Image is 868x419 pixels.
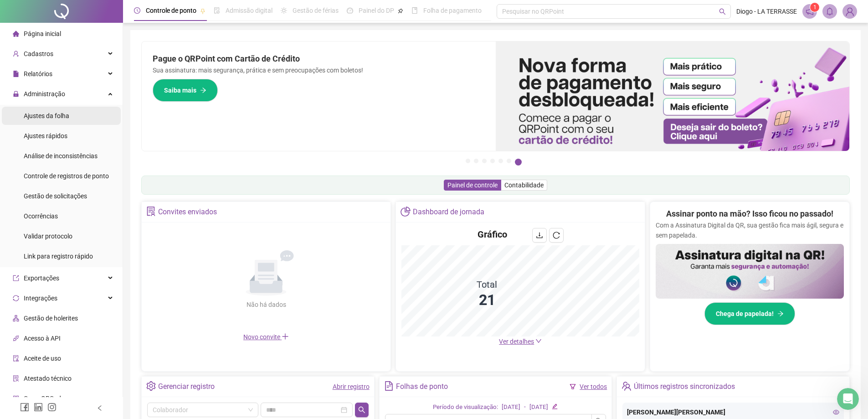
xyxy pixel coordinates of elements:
span: pushpin [200,8,205,14]
span: Página inicial [24,30,61,37]
a: Ver detalhes down [499,338,542,345]
span: facebook [20,403,29,412]
div: Folhas de ponto [396,379,448,394]
div: Convites enviados [158,204,217,220]
span: Controle de registros de ponto [24,172,109,180]
span: apartment [13,315,19,321]
span: Contabilidade [504,181,544,189]
div: Período de visualização: [433,403,498,412]
span: Diogo - LA TERRASSE [736,6,797,16]
span: setting [146,381,156,391]
span: download [536,232,543,239]
sup: 1 [810,3,819,12]
button: 2 [474,159,478,163]
button: 4 [490,159,495,163]
span: Gestão de holerites [24,315,78,322]
span: Gerar QRCode [24,395,64,402]
span: 1 [813,4,817,10]
span: user-add [13,51,19,57]
span: Folha de pagamento [423,7,482,14]
span: lock [13,91,19,97]
span: solution [146,207,156,216]
div: Dashboard de jornada [413,204,484,220]
span: Gestão de solicitações [24,192,87,200]
span: clock-circle [134,7,140,14]
h2: Pague o QRPoint com Cartão de Crédito [153,52,485,65]
div: [DATE] [502,403,520,412]
div: [PERSON_NAME][PERSON_NAME] [627,407,839,417]
span: bell [826,7,834,16]
span: Ajustes da folha [24,112,69,119]
span: Exportações [24,274,59,282]
span: team [621,381,631,391]
span: Ocorrências [24,212,58,220]
span: solution [13,375,19,382]
span: api [13,335,19,341]
span: search [358,406,365,414]
div: Não há dados [224,300,308,310]
span: Acesso à API [24,335,61,342]
span: Saiba mais [164,85,196,95]
span: notification [806,7,814,16]
a: Abrir registro [333,383,370,390]
span: Gestão de férias [293,7,339,14]
span: sync [13,295,19,301]
span: sun [281,7,287,14]
span: instagram [47,403,56,412]
span: pie-chart [401,207,410,216]
button: Chega de papelada! [704,302,795,325]
span: file-done [214,7,220,14]
span: Cadastros [24,50,53,57]
span: down [535,338,542,344]
span: Painel de controle [447,181,498,189]
span: Análise de inconsistências [24,152,98,160]
h4: Gráfico [478,228,507,241]
span: home [13,31,19,37]
iframe: Intercom live chat [837,388,859,410]
div: Gerenciar registro [158,379,215,394]
div: [DATE] [529,403,548,412]
span: arrow-right [777,310,784,317]
button: 5 [498,159,503,163]
button: 6 [507,159,511,163]
span: Painel do DP [359,7,394,14]
div: - [524,403,526,412]
img: 77891 [843,5,857,18]
span: Administração [24,90,65,98]
span: Chega de papelada! [716,309,774,319]
a: Ver todos [580,383,607,390]
span: qrcode [13,395,19,402]
img: banner%2F02c71560-61a6-44d4-94b9-c8ab97240462.png [656,244,844,299]
span: Aceite de uso [24,355,61,362]
span: search [719,8,726,15]
span: Ver detalhes [499,338,534,345]
span: export [13,275,19,281]
img: banner%2F096dab35-e1a4-4d07-87c2-cf089f3812bf.png [496,41,850,151]
span: file [13,71,19,77]
span: audit [13,355,19,362]
span: filter [570,383,576,390]
span: Controle de ponto [146,7,196,14]
span: Ajustes rápidos [24,132,67,140]
div: Últimos registros sincronizados [634,379,735,394]
span: pushpin [398,8,403,14]
span: book [411,7,418,14]
span: Link para registro rápido [24,253,93,260]
span: left [97,405,103,411]
span: eye [833,409,839,415]
span: Novo convite [243,333,289,341]
span: reload [553,232,560,239]
p: Sua assinatura: mais segurança, prática e sem preocupações com boletos! [153,65,485,75]
span: dashboard [347,7,353,14]
button: Saiba mais [153,79,218,102]
button: 3 [482,159,487,163]
button: 1 [466,159,470,163]
span: Relatórios [24,70,52,78]
span: plus [282,333,289,340]
span: Admissão digital [226,7,272,14]
span: Integrações [24,295,57,302]
span: edit [552,403,558,409]
h2: Assinar ponto na mão? Isso ficou no passado! [666,207,833,220]
span: Validar protocolo [24,233,72,240]
p: Com a Assinatura Digital da QR, sua gestão fica mais ágil, segura e sem papelada. [656,220,844,240]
